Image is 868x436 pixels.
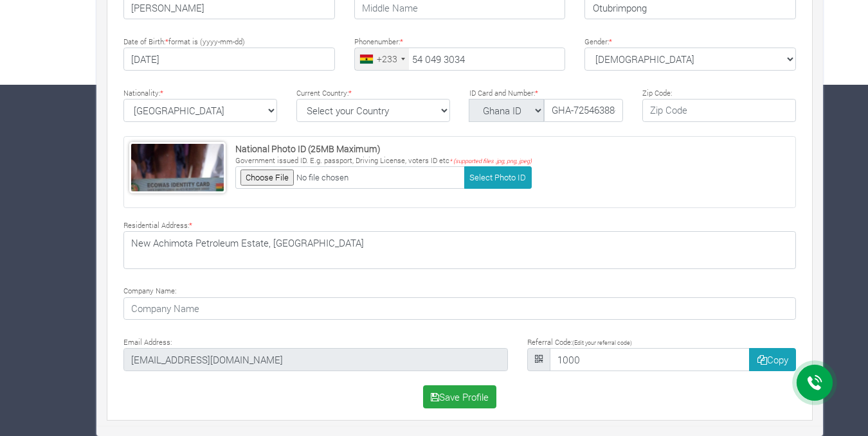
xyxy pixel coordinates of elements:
[377,52,397,65] div: +233
[235,155,532,166] p: Government issued ID. E.g. passport, Driving License, voters ID etc
[354,48,566,71] input: Phone Number
[642,88,672,99] label: Zip Code:
[749,348,796,371] button: Copy
[642,99,796,122] input: Zip Code
[123,88,163,99] label: Nationality:
[235,143,381,155] strong: National Photo ID (25MB Maximum)
[449,157,532,164] i: * (supported files .jpg, png, jpeg)
[296,88,352,99] label: Current Country:
[123,48,335,71] input: Type Date of Birth (YYYY-MM-DD)
[123,286,176,297] label: Company Name:
[469,88,538,99] label: ID Card and Number:
[123,37,245,48] label: Date of Birth: format is (yyyy-mm-dd)
[464,166,532,189] button: Select Photo ID
[423,385,497,408] button: Save Profile
[354,37,403,48] label: Phonenumber:
[527,337,632,348] label: Referral Code:
[355,48,409,70] div: Ghana (Gaana): +233
[123,297,796,320] input: Company Name
[572,339,632,346] small: (Edit your referral code)
[123,220,192,231] label: Residential Address:
[584,37,612,48] label: Gender:
[544,99,623,122] input: ID Number
[123,337,172,348] label: Email Address:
